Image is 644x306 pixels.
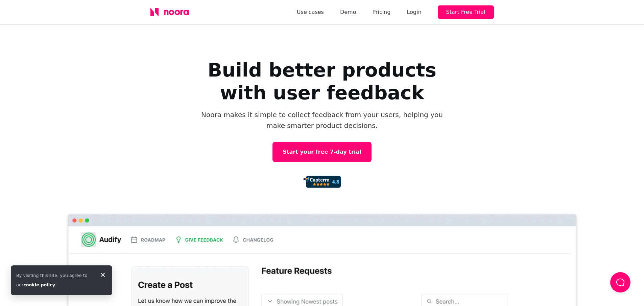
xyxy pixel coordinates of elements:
[16,271,93,290] div: By visiting this site, you agree to our .
[407,7,421,17] div: Login
[187,59,457,104] h1: Build better products with user feedback
[438,5,494,19] button: Start Free Trial
[340,7,356,17] a: Demo
[272,142,371,162] a: Start your free 7-day trial
[610,272,630,292] button: Load Chat
[200,109,444,131] p: Noora makes it simple to collect feedback from your users, helping you make smarter product decis...
[297,7,324,17] a: Use cases
[23,282,55,287] a: cookie policy
[372,7,390,17] a: Pricing
[303,176,340,188] img: 92d72d4f0927c2c8b0462b8c7b01ca97.png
